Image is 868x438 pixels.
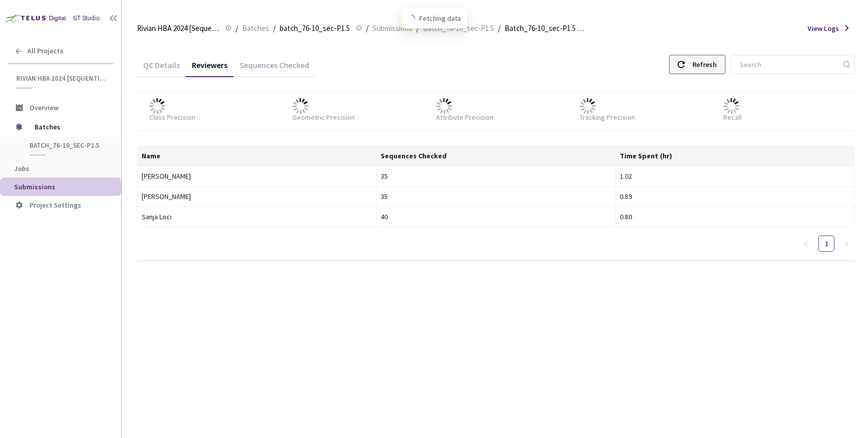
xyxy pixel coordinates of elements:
[723,112,742,122] div: Recall
[377,146,616,166] th: Sequences Checked
[839,235,855,252] button: right
[381,171,611,182] div: 35
[142,211,372,222] div: Sanja Loci
[419,13,461,24] span: Fetching data
[138,146,377,166] th: Name
[149,112,195,122] div: Class Precision
[436,112,493,122] div: Attribute Precision
[798,235,814,252] button: left
[14,182,55,191] span: Submissions
[373,22,412,35] span: Submissions
[808,23,839,33] span: View Logs
[27,47,63,55] span: All Projects
[692,55,717,74] div: Refresh
[436,98,452,114] img: loader.gif
[505,22,587,35] span: Batch_76-10_sec-P1.5 QC - [DATE]
[137,60,186,77] div: QC Details
[16,74,107,83] span: Rivian HBA 2024 [Sequential]
[421,22,496,33] a: Batch_76-10_sec-P1.5
[236,22,238,35] li: /
[292,98,309,114] img: loader.gif
[142,171,372,182] div: [PERSON_NAME]
[186,60,233,77] div: Reviewers
[29,200,81,210] span: Project Settings
[844,241,850,247] span: right
[29,103,58,112] span: Overview
[280,22,350,35] span: batch_76-10_sec-P1.5
[233,60,315,77] div: Sequences Checked
[73,14,100,23] div: GT Studio
[798,235,814,252] li: Previous Page
[14,164,29,173] span: Jobs
[819,236,834,251] a: 1
[242,22,269,35] span: Batches
[29,141,105,150] span: batch_76-10_sec-P1.5
[620,191,850,202] div: 0.89
[580,98,596,114] img: loader.gif
[818,235,834,252] li: 1
[366,22,369,35] li: /
[35,117,104,137] span: Batches
[498,22,500,35] li: /
[839,235,855,252] li: Next Page
[381,211,611,222] div: 40
[292,112,355,122] div: Geometric Precision
[273,22,276,35] li: /
[580,112,635,122] div: Tracking Precision
[240,22,271,33] a: Batches
[149,98,165,114] img: loader.gif
[803,241,809,247] span: left
[620,211,850,222] div: 0.80
[381,191,611,202] div: 35
[723,98,740,114] img: loader.gif
[406,13,416,24] span: loading
[142,191,372,202] div: [PERSON_NAME]
[620,171,850,182] div: 1.02
[137,22,219,35] span: Rivian HBA 2024 [Sequential]
[733,55,842,74] input: Search
[371,22,414,33] a: Submissions
[616,146,855,166] th: Time Spent (hr)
